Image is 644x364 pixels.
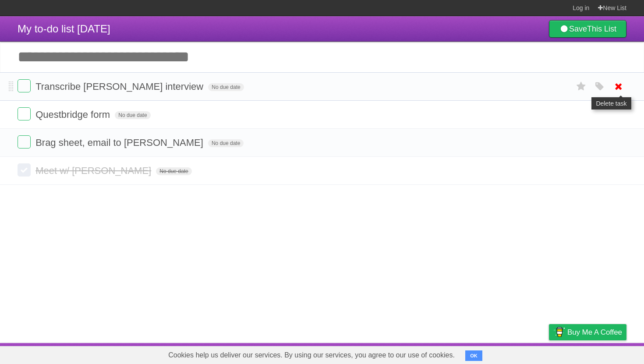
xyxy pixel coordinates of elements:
span: My to-do list [DATE] [18,23,110,35]
a: Terms [508,345,527,362]
span: No due date [208,139,244,147]
button: OK [465,350,482,361]
label: Star task [573,79,590,94]
a: SaveThis List [549,20,626,38]
a: About [432,345,451,362]
label: Done [18,79,31,92]
label: Done [18,135,31,148]
span: Cookies help us deliver our services. By using our services, you agree to our use of cookies. [159,346,464,364]
span: Transcribe [PERSON_NAME] interview [35,81,205,92]
img: Buy me a coffee [553,325,565,339]
span: Brag sheet, email to [PERSON_NAME] [35,137,205,148]
label: Done [18,107,31,120]
span: No due date [115,111,150,119]
span: No due date [208,83,244,91]
a: Buy me a coffee [549,324,626,340]
label: Done [18,163,31,177]
span: No due date [156,167,191,175]
span: Buy me a coffee [567,325,622,340]
a: Suggest a feature [571,345,626,362]
b: This List [587,25,616,33]
a: Privacy [538,345,560,362]
span: Questbridge form [35,109,112,120]
span: Meet w/ [PERSON_NAME] [35,165,153,176]
a: Developers [461,345,497,362]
